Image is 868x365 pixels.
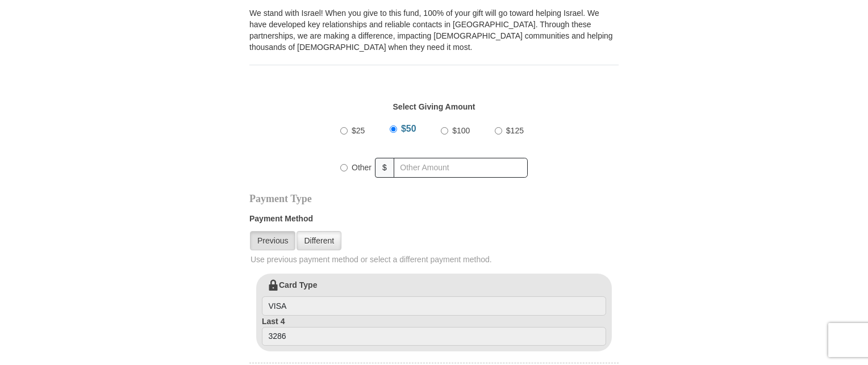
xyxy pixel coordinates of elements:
[452,126,470,135] span: $100
[401,124,416,133] span: $50
[251,254,620,265] span: Use previous payment method or select a different payment method.
[352,163,372,172] span: Other
[352,126,365,135] span: $25
[250,231,295,250] a: Previous
[249,7,619,53] p: We stand with Israel! When you give to this fund, 100% of your gift will go toward helping Israel...
[297,231,341,250] a: Different
[506,126,524,135] span: $125
[262,296,606,316] input: Card Type
[394,158,528,178] input: Other Amount
[249,194,619,203] h4: Payment Type
[262,279,606,316] label: Card Type
[393,102,475,111] strong: Select Giving Amount
[262,327,606,346] input: Last 4
[375,158,394,178] span: $
[262,316,606,346] label: Last 4
[249,213,619,230] label: Payment Method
